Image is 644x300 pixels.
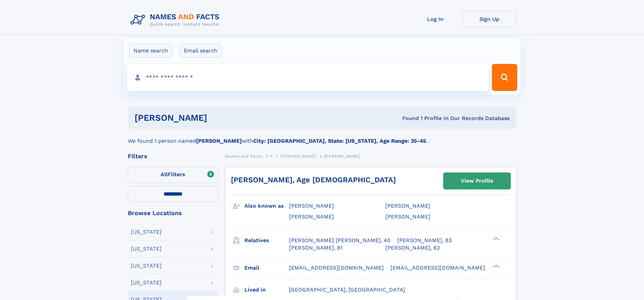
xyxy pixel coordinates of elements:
span: [EMAIL_ADDRESS][DOMAIN_NAME] [390,264,485,271]
a: Names and Facts [225,152,262,160]
h1: [PERSON_NAME] [135,114,305,122]
label: Email search [180,44,222,58]
a: [PERSON_NAME], Age [DEMOGRAPHIC_DATA] [231,176,396,184]
label: Filters [128,167,218,183]
div: We found 1 person named with . [128,129,517,145]
a: View Profile [444,173,510,189]
span: [PERSON_NAME] [324,154,360,159]
a: [PERSON_NAME], 83 [397,237,452,244]
b: [PERSON_NAME] [196,138,242,144]
h3: Lived in [244,284,289,296]
div: ❯ [492,264,500,268]
span: All [161,171,168,178]
div: [US_STATE] [131,229,162,235]
div: Filters [128,153,218,159]
div: [US_STATE] [131,246,162,252]
input: search input [127,64,489,91]
div: [US_STATE] [131,280,162,285]
h3: Email [244,262,289,274]
span: [PERSON_NAME] [385,213,430,220]
label: Name search [129,44,172,58]
a: [PERSON_NAME], 81 [289,244,342,252]
div: Found 1 Profile In Our Records Database [305,115,510,122]
span: [PERSON_NAME] [289,213,334,220]
a: [PERSON_NAME] [280,152,316,160]
a: Log In [408,11,462,27]
span: [GEOGRAPHIC_DATA], [GEOGRAPHIC_DATA] [289,286,405,293]
div: View Profile [461,173,493,189]
span: [PERSON_NAME] [289,203,334,209]
a: Sign Up [462,11,517,27]
span: [EMAIL_ADDRESS][DOMAIN_NAME] [289,264,384,271]
a: P [270,152,273,160]
a: [PERSON_NAME] [PERSON_NAME], 40 [289,237,390,244]
button: Search Button [492,64,517,91]
a: [PERSON_NAME], 62 [385,244,440,252]
div: ❯ [492,236,500,241]
div: Browse Locations [128,210,218,216]
h3: Relatives [244,235,289,246]
img: Logo Names and Facts [128,11,225,29]
h3: Also known as [244,200,289,212]
span: P [270,154,273,159]
b: City: [GEOGRAPHIC_DATA], State: [US_STATE], Age Range: 35-45 [253,138,426,144]
span: [PERSON_NAME] [385,203,430,209]
div: [US_STATE] [131,263,162,269]
span: [PERSON_NAME] [280,154,316,159]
